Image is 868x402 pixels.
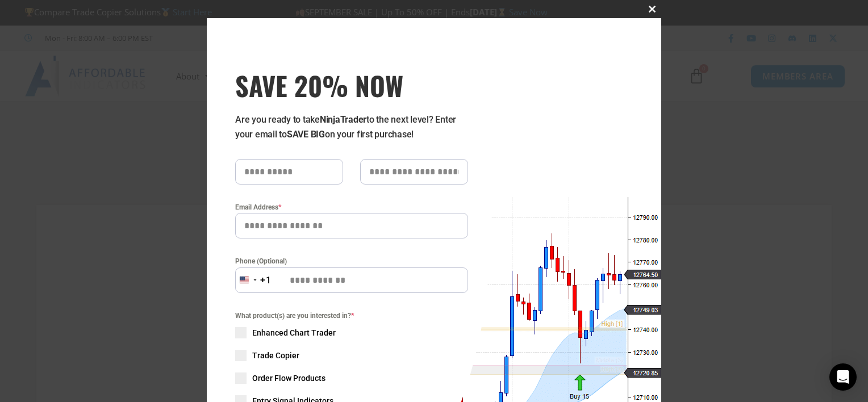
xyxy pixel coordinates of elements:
[235,267,272,293] button: Selected country
[235,202,468,213] label: Email Address
[252,372,325,384] span: Order Flow Products
[235,310,468,321] span: What product(s) are you interested in?
[287,129,325,140] strong: SAVE BIG
[235,327,468,338] label: Enhanced Chart Trader
[252,350,299,361] span: Trade Copier
[235,372,468,384] label: Order Flow Products
[235,69,468,101] h3: SAVE 20% NOW
[829,363,857,391] div: Open Intercom Messenger
[260,273,272,288] div: +1
[320,114,366,125] strong: NinjaTrader
[252,327,336,338] span: Enhanced Chart Trader
[235,256,468,267] label: Phone (Optional)
[235,112,468,142] p: Are you ready to take to the next level? Enter your email to on your first purchase!
[235,350,468,361] label: Trade Copier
